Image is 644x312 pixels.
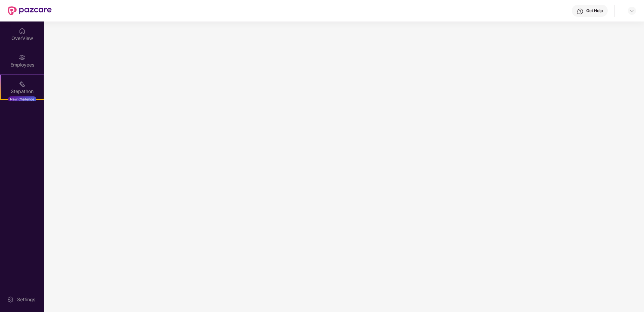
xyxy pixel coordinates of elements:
img: svg+xml;base64,PHN2ZyBpZD0iRW1wbG95ZWVzIiB4bWxucz0iaHR0cDovL3d3dy53My5vcmcvMjAwMC9zdmciIHdpZHRoPS... [19,54,26,61]
img: svg+xml;base64,PHN2ZyBpZD0iU2V0dGluZy0yMHgyMCIgeG1sbnM9Imh0dHA6Ly93d3cudzMub3JnLzIwMDAvc3ZnIiB3aW... [7,296,14,303]
img: New Pazcare Logo [8,6,52,15]
div: New Challenge [8,96,36,102]
div: Settings [15,296,37,303]
div: Get Help [586,8,603,13]
img: svg+xml;base64,PHN2ZyBpZD0iRHJvcGRvd24tMzJ4MzIiIHhtbG5zPSJodHRwOi8vd3d3LnczLm9yZy8yMDAwL3N2ZyIgd2... [629,8,635,13]
img: svg+xml;base64,PHN2ZyBpZD0iSGVscC0zMngzMiIgeG1sbnM9Imh0dHA6Ly93d3cudzMub3JnLzIwMDAvc3ZnIiB3aWR0aD... [577,8,584,15]
div: Stepathon [1,88,44,95]
img: svg+xml;base64,PHN2ZyBpZD0iSG9tZSIgeG1sbnM9Imh0dHA6Ly93d3cudzMub3JnLzIwMDAvc3ZnIiB3aWR0aD0iMjAiIG... [19,28,26,34]
img: svg+xml;base64,PHN2ZyB4bWxucz0iaHR0cDovL3d3dy53My5vcmcvMjAwMC9zdmciIHdpZHRoPSIyMSIgaGVpZ2h0PSIyMC... [19,81,26,87]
